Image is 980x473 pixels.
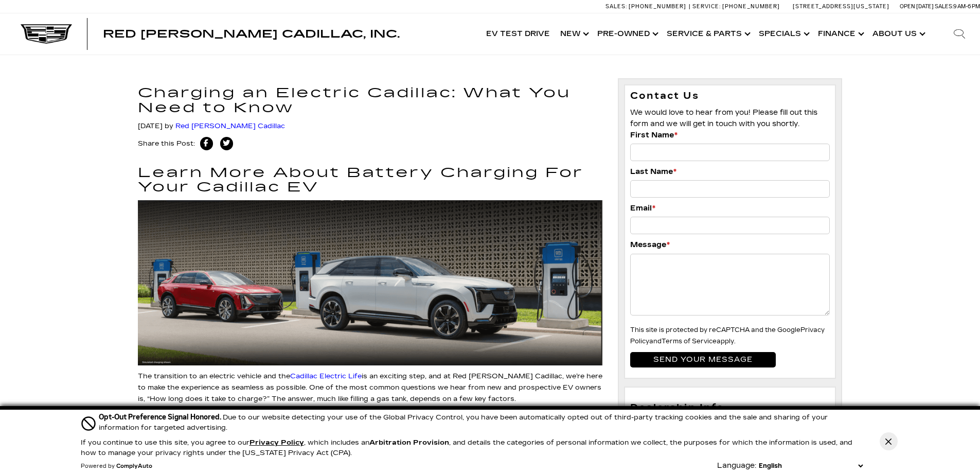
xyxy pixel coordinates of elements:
a: Red [PERSON_NAME] Cadillac [175,122,285,130]
span: 9 AM-6 PM [953,3,980,10]
label: Email [630,203,655,214]
span: Red [PERSON_NAME] Cadillac, Inc. [103,28,400,40]
h1: Learn More About Battery Charging For Your Cadillac EV [138,166,602,195]
span: Open [DATE] [900,3,934,10]
a: Service & Parts [662,13,754,55]
a: Red [PERSON_NAME] Cadillac, Inc. [103,29,400,39]
span: Service: [692,3,721,10]
h3: Dealership Info [630,403,830,413]
a: Terms of Service [662,338,717,345]
a: EV Test Drive [481,13,555,55]
span: [DATE] [138,122,163,130]
p: The transition to an electric vehicle and the is an exciting step, and at Red [PERSON_NAME] Cadil... [138,371,602,405]
div: Due to our website detecting your use of the Global Privacy Control, you have been automatically ... [99,412,865,433]
a: ComplyAuto [116,463,152,469]
a: About Us [867,13,929,55]
small: This site is protected by reCAPTCHA and the Google and apply. [630,326,825,345]
a: Specials [754,13,813,55]
p: If you continue to use this site, you agree to our , which includes an , and details the categori... [81,439,852,457]
input: Send your message [630,352,776,367]
strong: Arbitration Provision [369,439,449,447]
label: Message [630,239,670,251]
div: Language: [717,462,756,469]
a: Cadillac Electric Life [290,372,362,380]
span: We would love to hear from you! Please fill out this form and we will get in touch with you shortly. [630,108,817,128]
img: Cadillac Dark Logo with Cadillac White Text [21,24,72,44]
h1: Charging an Electric Cadillac: What You Need to Know [138,86,602,115]
a: Privacy Policy [250,439,304,447]
span: [PHONE_NUMBER] [629,3,686,10]
span: Sales: [605,3,627,10]
span: Opt-Out Preference Signal Honored . [99,413,223,422]
a: Service: [PHONE_NUMBER] [689,4,782,9]
a: Finance [813,13,867,55]
div: Powered by [81,463,152,469]
h3: Contact Us [630,91,830,102]
label: Last Name [630,166,676,178]
a: [STREET_ADDRESS][US_STATE] [793,3,889,10]
select: Language Select [756,461,865,471]
a: Sales: [PHONE_NUMBER] [605,4,689,9]
span: Sales: [935,3,953,10]
button: Close Button [880,432,898,450]
label: First Name [630,130,678,141]
span: by [165,122,173,130]
span: [PHONE_NUMBER] [722,3,780,10]
a: Privacy Policy [630,326,825,345]
a: Pre-Owned [592,13,662,55]
img: cadillac escalade and lyriq charging on dc level 3 charging stations [138,200,602,365]
div: Share this Post: [138,137,602,155]
a: New [555,13,592,55]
